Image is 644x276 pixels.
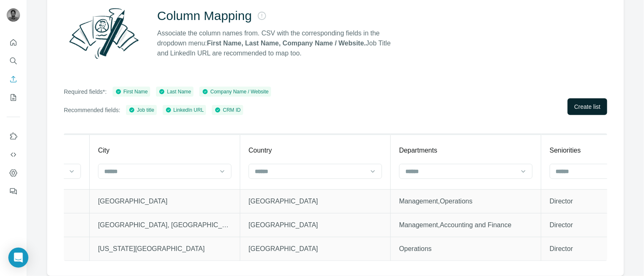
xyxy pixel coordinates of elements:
[7,90,20,105] button: My lists
[157,8,252,23] h2: Column Mapping
[249,220,382,230] p: [GEOGRAPHIC_DATA]
[128,106,154,114] div: Job title
[214,106,241,114] div: CRM ID
[64,106,120,114] p: Recommended fields:
[399,146,438,156] p: Departments
[165,106,204,114] div: LinkedIn URL
[115,88,148,95] div: First Name
[98,220,231,230] p: [GEOGRAPHIC_DATA], [GEOGRAPHIC_DATA]
[399,244,533,254] p: Operations
[98,244,231,254] p: [US_STATE][GEOGRAPHIC_DATA]
[7,129,20,144] button: Use Surfe on LinkedIn
[7,8,20,22] img: Avatar
[7,35,20,50] button: Quick start
[249,196,382,206] p: [GEOGRAPHIC_DATA]
[568,98,607,115] button: Create list
[249,244,382,254] p: [GEOGRAPHIC_DATA]
[157,28,398,58] p: Associate the column names from. CSV with the corresponding fields in the dropdown menu: Job Titl...
[64,88,107,96] p: Required fields*:
[64,3,144,63] img: Surfe Illustration - Column Mapping
[399,220,533,230] p: Management,Accounting and Finance
[98,146,110,156] p: City
[249,146,272,156] p: Country
[8,248,28,268] div: Open Intercom Messenger
[98,196,231,206] p: [GEOGRAPHIC_DATA]
[158,88,191,95] div: Last Name
[574,103,601,111] span: Create list
[7,53,20,68] button: Search
[7,72,20,87] button: Enrich CSV
[7,147,20,162] button: Use Surfe API
[7,184,20,199] button: Feedback
[550,146,581,156] p: Seniorities
[202,88,269,95] div: Company Name / Website
[7,166,20,181] button: Dashboard
[207,40,366,47] strong: First Name, Last Name, Company Name / Website.
[399,196,533,206] p: Management,Operations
